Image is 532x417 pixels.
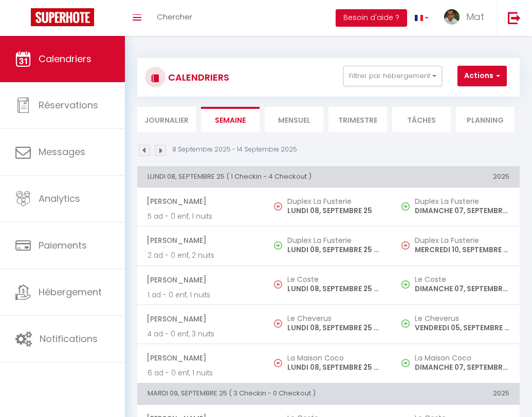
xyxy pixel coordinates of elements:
[148,290,254,300] p: 1 ad - 0 enf, 1 nuits
[456,107,515,132] li: Planning
[287,362,382,373] p: LUNDI 08, SEPTEMBRE 25 - 10:00
[401,359,410,367] img: NO IMAGE
[146,270,254,290] span: [PERSON_NAME]
[287,197,382,205] h5: Duplex La Fusterie
[287,354,382,362] h5: La Maison Coco
[343,66,442,86] button: Filtrer par hébergement
[401,202,410,211] img: NO IMAGE
[157,11,192,22] span: Chercher
[274,319,282,328] img: NO IMAGE
[415,323,509,333] p: VENDREDI 05, SEPTEMBRE 25 - 17:00
[336,9,407,27] button: Besoin d'aide ?
[401,319,410,328] img: NO IMAGE
[39,286,102,298] span: Hébergement
[137,107,196,132] li: Journalier
[148,329,254,339] p: 4 ad - 0 enf, 3 nuits
[401,241,410,250] img: NO IMAGE
[401,280,410,289] img: NO IMAGE
[444,9,460,25] img: ...
[39,145,85,158] span: Messages
[508,11,521,24] img: logout
[39,52,91,65] span: Calendriers
[148,250,254,261] p: 2 ad - 0 enf, 2 nuits
[415,314,509,323] h5: Le Cheverus
[137,166,392,187] th: LUNDI 08, SEPTEMBRE 25 ( 1 Checkin - 4 Checkout )
[39,99,98,111] span: Réservations
[39,192,80,205] span: Analytics
[328,107,387,132] li: Trimestre
[287,314,382,323] h5: Le Cheverus
[146,309,254,329] span: [PERSON_NAME]
[415,197,509,205] h5: Duplex La Fusterie
[287,205,382,216] p: LUNDI 08, SEPTEMBRE 25
[31,8,94,26] img: Super Booking
[201,107,260,132] li: Semaine
[137,384,392,404] th: MARDI 09, SEPTEMBRE 25 ( 3 Checkin - 0 Checkout )
[40,332,98,345] span: Notifications
[415,354,509,362] h5: La Maison Coco
[415,362,509,373] p: DIMANCHE 07, SEPTEMBRE 25 - 17:00
[287,236,382,244] h5: Duplex La Fusterie
[146,348,254,368] span: [PERSON_NAME]
[287,244,382,255] p: LUNDI 08, SEPTEMBRE 25 - 17:00
[415,236,509,244] h5: Duplex La Fusterie
[392,166,520,187] th: 2025
[8,4,39,35] button: Ouvrir le widget de chat LiveChat
[415,205,509,216] p: DIMANCHE 07, SEPTEMBRE 25
[146,231,254,250] span: [PERSON_NAME]
[166,66,229,89] h3: CALENDRIERS
[172,145,297,155] p: 8 Septembre 2025 - 14 Septembre 2025
[274,202,282,211] img: NO IMAGE
[415,283,509,294] p: DIMANCHE 07, SEPTEMBRE 25 - 19:00
[415,275,509,283] h5: Le Coste
[146,192,254,211] span: [PERSON_NAME]
[287,275,382,283] h5: Le Coste
[148,211,254,222] p: 5 ad - 0 enf, 1 nuits
[415,244,509,255] p: MERCREDI 10, SEPTEMBRE 25 - 09:00
[457,66,507,86] button: Actions
[274,280,282,289] img: NO IMAGE
[265,107,323,132] li: Mensuel
[39,239,87,252] span: Paiements
[287,283,382,294] p: LUNDI 08, SEPTEMBRE 25 - 10:00
[466,10,484,23] span: Mat
[392,384,520,404] th: 2025
[392,107,451,132] li: Tâches
[274,359,282,367] img: NO IMAGE
[287,323,382,333] p: LUNDI 08, SEPTEMBRE 25 - 10:00
[148,368,254,378] p: 6 ad - 0 enf, 1 nuits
